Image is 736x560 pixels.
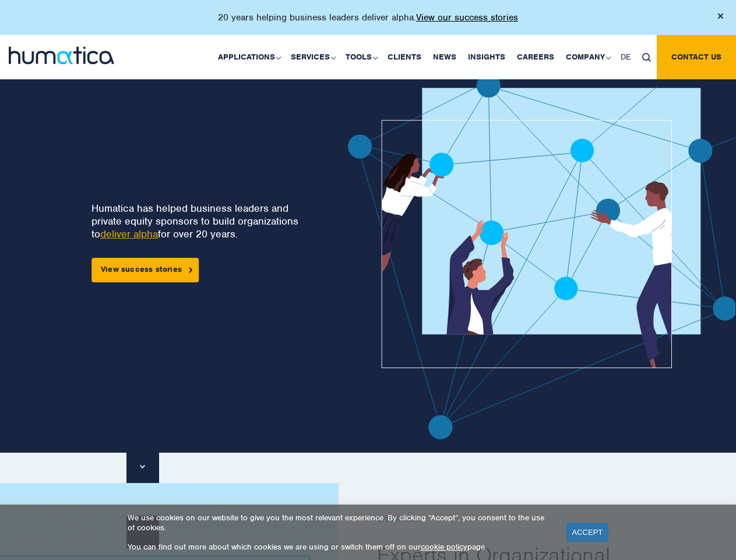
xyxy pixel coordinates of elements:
[212,35,285,79] a: Applications
[621,52,631,62] span: DE
[91,202,306,240] p: Humatica has helped business leaders and private equity sponsors to build organizations to for ov...
[340,35,382,79] a: Tools
[427,35,462,79] a: News
[189,267,192,272] img: arrowicon
[462,35,511,79] a: Insights
[511,35,560,79] a: Careers
[128,513,552,533] p: We use cookies on our website to give you the most relevant experience. By clicking “Accept”, you...
[416,12,518,23] a: View our success stories
[218,12,518,23] p: 20 years helping business leaders deliver alpha.
[285,35,340,79] a: Services
[140,465,145,468] img: downarrow
[657,35,736,79] a: Contact us
[100,228,158,240] a: deliver alpha
[560,35,615,79] a: Company
[91,258,199,282] a: View success stories
[566,523,609,542] a: ACCEPT
[382,35,427,79] a: Clients
[615,35,636,79] a: DE
[642,53,651,62] img: search_icon
[421,542,467,552] a: cookie policy
[9,47,114,64] img: logo
[128,542,552,552] p: You can find out more about which cookies we are using or switch them off on our page.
